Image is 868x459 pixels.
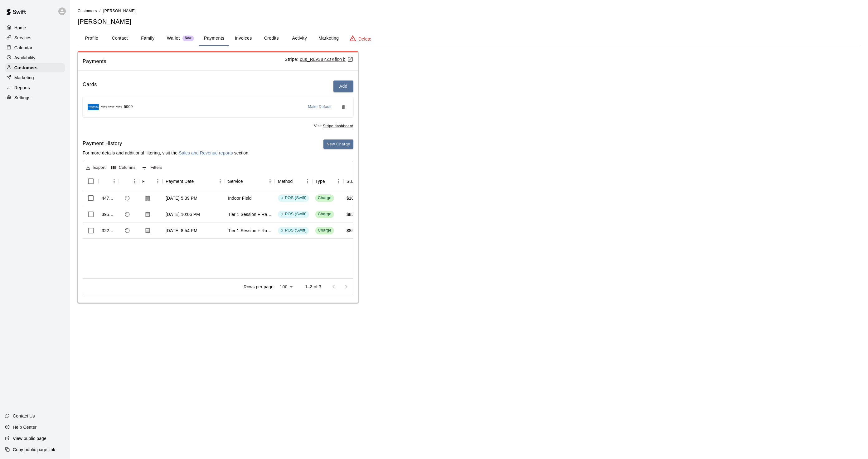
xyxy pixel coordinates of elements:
[199,31,229,46] button: Payments
[142,209,153,220] button: Download Receipt
[102,227,116,234] div: 322205
[194,177,203,186] button: Sort
[144,177,153,186] button: Sort
[347,227,360,234] div: $85.00
[99,7,101,14] li: /
[122,225,133,236] span: Refund payment
[14,75,34,81] p: Marketing
[347,211,360,217] div: $85.00
[280,195,307,201] div: POS (Swift)
[257,31,285,46] button: Credits
[315,173,325,190] div: Type
[5,83,65,92] a: Reports
[323,124,353,128] a: Stripe dashboard
[142,193,153,204] button: Download Receipt
[265,177,275,186] button: Menu
[13,447,55,453] p: Copy public page link
[318,227,332,233] div: Charge
[5,23,65,32] a: Home
[109,177,119,186] button: Menu
[300,57,353,62] a: cus_RLv38YZsKfipYb
[5,73,65,82] a: Marketing
[78,8,97,13] a: Customers
[166,173,194,190] div: Payment Date
[5,53,65,62] a: Availability
[83,57,285,66] span: Payments
[5,33,65,42] a: Services
[14,85,30,91] p: Reports
[124,104,133,110] span: 5000
[225,173,275,190] div: Service
[14,45,32,51] p: Calendar
[130,177,139,186] button: Menu
[122,193,133,203] span: Refund payment
[5,93,65,102] div: Settings
[139,173,162,190] div: Receipt
[13,413,35,419] p: Contact Us
[13,435,46,442] p: View public page
[325,177,334,186] button: Sort
[338,102,348,112] button: Remove
[347,195,363,201] div: $100.00
[142,173,144,190] div: Receipt
[182,36,194,40] span: New
[134,31,162,46] button: Family
[14,25,26,31] p: Home
[102,195,116,201] div: 447366
[334,177,343,186] button: Menu
[13,424,36,430] p: Help Center
[285,31,313,46] button: Activity
[228,173,243,190] div: Service
[179,150,233,155] a: Sales and Revenue reports
[122,177,131,186] button: Sort
[166,211,200,217] div: Jan 24, 2025, 10:06 PM
[229,31,257,46] button: Invoices
[359,36,371,42] p: Delete
[78,7,861,14] nav: breadcrumb
[216,177,225,186] button: Menu
[102,211,116,217] div: 395892
[306,102,334,112] button: Make Default
[14,35,32,41] p: Services
[228,195,252,201] div: Indoor Field
[303,177,312,186] button: Menu
[166,195,197,201] div: Feb 20, 2025, 5:39 PM
[119,173,139,190] div: Refund
[323,139,353,149] button: New Charge
[166,227,197,234] div: Dec 6, 2024, 8:54 PM
[83,139,250,148] h6: Payment History
[78,17,861,26] h5: [PERSON_NAME]
[83,150,250,156] p: For more details and additional filtering, visit the section.
[243,177,252,186] button: Sort
[78,31,106,46] button: Profile
[14,55,36,61] p: Availability
[103,9,136,13] span: [PERSON_NAME]
[244,284,275,290] p: Rows per page:
[140,163,164,173] button: Show filters
[102,177,110,186] button: Sort
[5,63,65,72] a: Customers
[167,35,180,42] p: Wallet
[84,163,107,173] button: Export
[5,43,65,52] div: Calendar
[308,104,332,110] span: Make Default
[275,173,312,190] div: Method
[280,227,307,233] div: POS (Swift)
[83,81,97,92] h6: Cards
[313,31,344,46] button: Marketing
[347,173,356,190] div: Subtotal
[228,227,272,234] div: Tier 1 Session + Rapsodo
[305,284,321,290] p: 1–3 of 3
[318,195,332,201] div: Charge
[88,104,99,110] img: Credit card brand logo
[228,211,272,217] div: Tier 1 Session + Rapsodo
[14,95,31,101] p: Settings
